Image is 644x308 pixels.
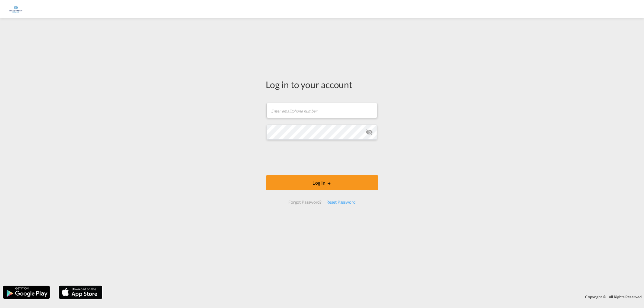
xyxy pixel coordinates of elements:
[58,285,103,300] img: apple.png
[2,285,50,300] img: google.png
[276,146,368,169] iframe: reCAPTCHA
[366,129,373,136] md-icon: icon-eye-off
[266,175,378,190] button: LOGIN
[286,197,324,208] div: Forgot Password?
[324,197,358,208] div: Reset Password
[9,2,23,16] img: 6a2c35f0b7c411ef99d84d375d6e7407.jpg
[267,103,377,118] input: Enter email/phone number
[266,78,378,91] div: Log in to your account
[105,292,644,302] div: Copyright © . All Rights Reserved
